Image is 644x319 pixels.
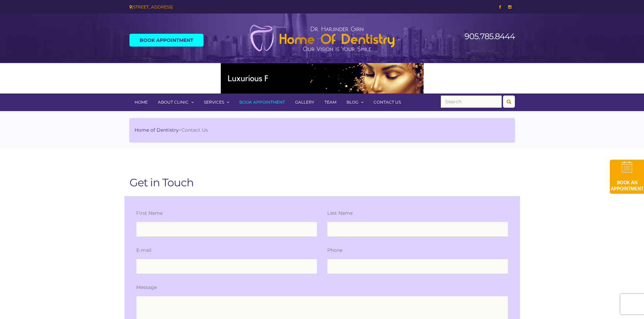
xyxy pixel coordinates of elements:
img: Medspa-Banner-Virtual-Consultation-2-1.gif [221,63,424,94]
a: Contact Us [368,94,406,111]
a: Gallery [290,94,319,111]
label: E-mail [136,247,151,254]
h1: Get in Touch [129,176,515,189]
a: Home [129,94,153,111]
label: First Name [136,210,163,217]
a: About Clinic [153,94,199,111]
a: Home of Dentistry [135,127,179,133]
a: 905.785.8444 [464,31,515,41]
a: Blog [341,94,368,111]
img: book-an-appointment-hod-gld.png [610,160,644,194]
li: > [135,127,208,134]
label: Message [136,284,157,291]
label: Phone [327,247,342,254]
a: Team [319,94,341,111]
label: Last Name [327,210,353,217]
input: Search [441,96,502,108]
img: Home of Dentistry [246,24,398,52]
a: Services [199,94,234,111]
a: Book Appointment [129,34,204,47]
a: Book Appointment [234,94,290,111]
span: Contact Us [182,127,208,133]
div: [STREET_ADDRESS] [129,3,317,10]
